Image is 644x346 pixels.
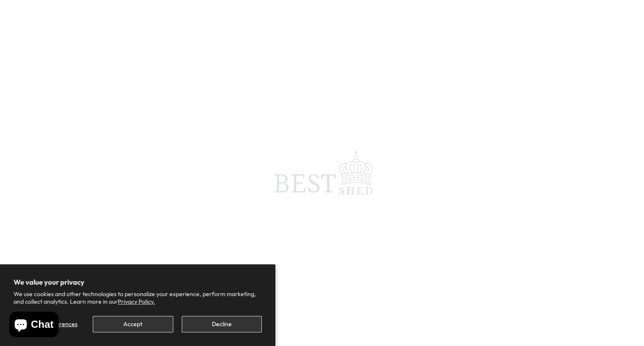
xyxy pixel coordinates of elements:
a: Privacy Policy. [118,298,155,305]
inbox-online-store-chat: Shopify online store chat [7,312,61,339]
button: Accept [93,316,173,332]
button: Decline [182,316,262,332]
p: We use cookies and other technologies to personalize your experience, perform marketing, and coll... [14,290,262,305]
h2: We value your privacy [14,278,262,286]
